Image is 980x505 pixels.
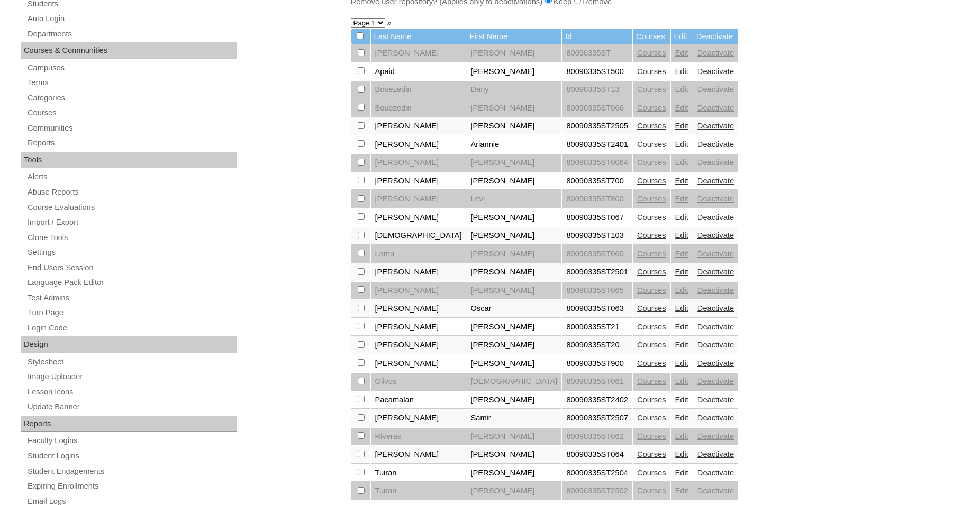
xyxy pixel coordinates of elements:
a: Reports [26,136,237,150]
td: [PERSON_NAME] [466,282,561,300]
td: Levi [466,190,561,208]
a: Deactivate [697,85,734,94]
td: [PERSON_NAME] [466,318,561,336]
td: Id [562,29,632,44]
a: Courses [637,140,666,149]
td: 80090335ST900 [562,355,632,373]
a: Edit [675,250,688,258]
a: Deactivate [697,104,734,112]
a: Edit [675,268,688,276]
a: Deactivate [697,469,734,477]
td: Bouezedin [371,81,466,99]
a: Courses [637,85,666,94]
a: Edit [675,486,688,495]
td: [PERSON_NAME] [466,209,561,227]
a: Test Admins [26,291,237,305]
a: End Users Session [26,261,237,274]
td: Dany [466,81,561,99]
td: Bouezedin [371,99,466,117]
td: 80090335ST2507 [562,409,632,427]
a: Deactivate [697,486,734,495]
td: Pacamalan [371,391,466,409]
a: Edit [675,414,688,422]
td: Tuiran [371,464,466,482]
a: Deactivate [697,231,734,240]
a: Courses [26,106,237,120]
td: 80090335ST21 [562,318,632,336]
td: First Name [466,29,561,44]
a: Courses [637,341,666,349]
a: Edit [675,341,688,349]
td: [PERSON_NAME] [466,428,561,446]
a: Deactivate [697,177,734,185]
a: Edit [675,231,688,240]
td: [PERSON_NAME] [371,318,466,336]
td: Edit [671,29,693,44]
a: Courses [637,450,666,458]
td: 80090335ST060 [562,245,632,263]
td: 80090335ST063 [562,300,632,318]
td: [PERSON_NAME] [371,172,466,190]
a: Courses [637,177,666,185]
a: Edit [675,122,688,130]
a: Auto Login [26,12,237,25]
a: Language Pack Editor [26,276,237,289]
td: [PERSON_NAME] [466,263,561,281]
a: Deactivate [697,341,734,349]
td: 80090335ST103 [562,227,632,245]
a: Edit [675,323,688,331]
a: Courses [637,213,666,222]
td: [PERSON_NAME] [466,227,561,245]
a: Deactivate [697,213,734,222]
a: Courses [637,486,666,495]
td: [PERSON_NAME] [371,409,466,427]
td: [PERSON_NAME] [466,99,561,117]
td: 80090335ST061 [562,373,632,391]
a: Courses [637,414,666,422]
td: [PERSON_NAME] [466,391,561,409]
a: Edit [675,195,688,203]
a: Edit [675,140,688,149]
a: Edit [675,286,688,295]
td: [PERSON_NAME] [371,136,466,154]
div: Tools [21,152,237,169]
td: [DEMOGRAPHIC_DATA] [466,373,561,391]
td: [PERSON_NAME] [371,300,466,318]
td: [PERSON_NAME] [371,446,466,464]
td: 80090335ST065 [562,282,632,300]
a: Alerts [26,170,237,183]
a: Faculty Logins [26,434,237,447]
a: Courses [637,286,666,295]
a: Courses [637,432,666,440]
td: [PERSON_NAME] [466,355,561,373]
a: Deactivate [697,140,734,149]
a: Edit [675,469,688,477]
td: [PERSON_NAME] [371,117,466,135]
td: 80090335ST2505 [562,117,632,135]
a: Clone Tools [26,231,237,244]
a: Deactivate [697,359,734,368]
a: Edit [675,396,688,404]
a: Deactivate [697,268,734,276]
div: Courses & Communities [21,42,237,59]
a: Edit [675,85,688,94]
a: Deactivate [697,414,734,422]
td: [PERSON_NAME] [371,263,466,281]
td: Tuiran [371,482,466,500]
a: Edit [675,177,688,185]
td: [PERSON_NAME] [466,154,561,172]
a: Deactivate [697,450,734,458]
a: Image Uploader [26,370,237,383]
a: Lesson Icons [26,385,237,399]
td: [PERSON_NAME] [466,117,561,135]
a: Courses [637,469,666,477]
a: Courses [637,377,666,385]
a: Deactivate [697,250,734,258]
td: [PERSON_NAME] [466,44,561,62]
a: Categories [26,91,237,105]
td: 80090335ST20 [562,336,632,354]
a: Edit [675,377,688,385]
td: 80090335ST13 [562,81,632,99]
td: 80090335ST2502 [562,482,632,500]
div: Reports [21,416,237,433]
